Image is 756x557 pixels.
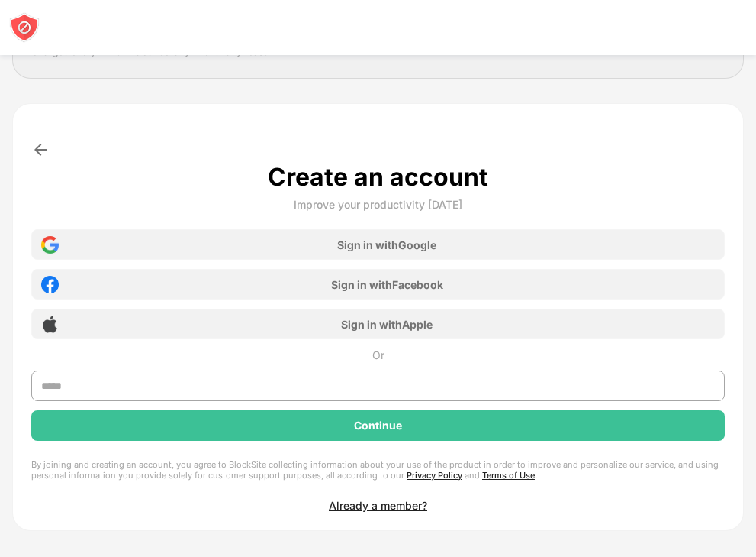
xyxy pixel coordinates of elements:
img: apple-icon.png [41,316,59,333]
div: Sign in with Google [337,238,436,251]
div: Sign in with Facebook [331,278,443,291]
a: Terms of Use [482,470,535,481]
div: Improve your productivity [DATE] [294,198,462,211]
div: Continue [354,419,402,432]
a: Privacy Policy [407,470,462,481]
div: Already a member? [329,499,427,512]
div: By joining and creating an account, you agree to BlockSite collecting information about your use ... [31,459,725,481]
img: google-icon.png [41,236,59,254]
div: Or [372,348,384,361]
img: blocksite-icon-white.svg [9,12,40,43]
div: Sign in with Apple [341,318,433,331]
img: facebook-icon.png [41,276,59,293]
img: arrow-back.svg [31,141,50,159]
div: Create an account [268,162,488,192]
